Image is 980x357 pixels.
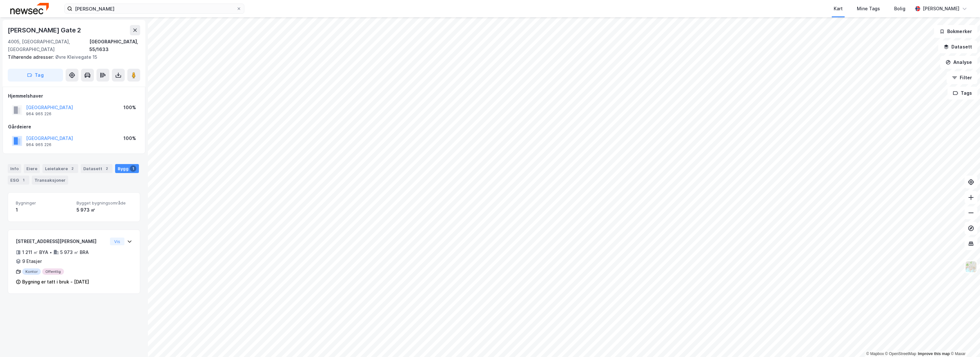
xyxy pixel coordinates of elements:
div: Bolig [894,5,905,13]
img: newsec-logo.f6e21ccffca1b3a03d2d.png [10,3,49,14]
div: 2 [104,165,110,172]
a: Improve this map [918,352,950,356]
a: OpenStreetMap [885,352,916,356]
button: Vis [110,238,124,245]
div: [STREET_ADDRESS][PERSON_NAME] [16,238,107,245]
div: [PERSON_NAME] Gate 2 [8,25,82,35]
div: Kart [834,5,843,13]
span: Bygget bygningsområde [77,200,132,206]
a: Mapbox [866,352,884,356]
input: Søk på adresse, matrikkel, gårdeiere, leietakere eller personer [72,4,236,13]
button: Tags [948,87,977,100]
div: Leietakere [42,164,78,173]
div: Øvre Kleivegate 15 [8,53,135,61]
div: Info [8,164,21,173]
div: Bygning er tatt i bruk - [DATE] [22,278,89,286]
div: • [50,250,52,255]
iframe: Chat Widget [948,326,980,357]
img: Z [965,261,977,273]
div: 1 [130,165,136,172]
button: Analyse [940,56,977,69]
div: 4005, [GEOGRAPHIC_DATA], [GEOGRAPHIC_DATA] [8,38,89,53]
div: 1 [16,206,71,214]
div: 964 965 226 [26,111,51,117]
div: Mine Tags [857,5,880,13]
div: Transaksjoner [32,176,68,185]
div: ESG [8,176,29,185]
button: Filter [947,71,977,84]
div: Eiere [24,164,40,173]
div: 100% [123,104,136,111]
div: 5 973 ㎡ [77,206,132,214]
div: 100% [123,135,136,142]
div: 964 965 226 [26,142,51,147]
button: Tag [8,69,63,82]
div: 9 Etasjer [22,257,42,265]
button: Datasett [938,40,977,53]
div: Kontrollprogram for chat [948,326,980,357]
span: Tilhørende adresser: [8,54,55,60]
div: [GEOGRAPHIC_DATA], 55/1633 [89,38,140,53]
div: [PERSON_NAME] [923,5,959,13]
div: 1 [20,177,27,183]
div: Bygg [115,164,139,173]
div: Hjemmelshaver [8,92,140,100]
div: Datasett [81,164,113,173]
button: Bokmerker [934,25,977,38]
div: 2 [69,165,76,172]
span: Bygninger [16,200,71,206]
div: 1 211 ㎡ BYA [22,248,48,256]
div: 5 973 ㎡ BRA [60,248,89,256]
div: Gårdeiere [8,123,140,131]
